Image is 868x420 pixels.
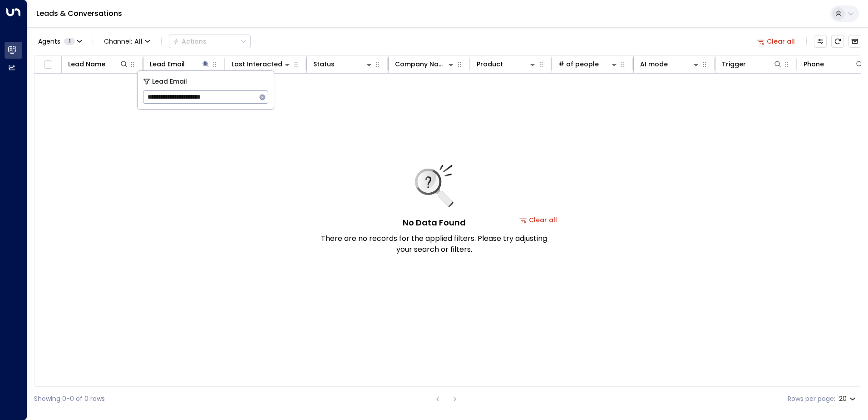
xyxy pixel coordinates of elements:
[232,59,292,70] div: Last Interacted
[804,59,864,70] div: Phone
[848,35,861,48] button: Archived Leads
[134,38,143,45] span: All
[150,59,210,70] div: Lead Email
[34,394,105,404] div: Showing 0-0 of 0 rows
[839,392,858,405] div: 20
[321,233,547,255] p: There are no records for the applied filters. Please try adjusting your search or filters.
[100,35,154,48] button: Channel:All
[722,59,782,70] div: Trigger
[169,35,251,48] button: Actions
[150,59,185,70] div: Lead Email
[36,8,122,19] a: Leads & Conversations
[152,76,187,87] span: Lead Email
[477,59,537,70] div: Product
[804,59,824,70] div: Phone
[814,35,827,48] button: Customize
[403,216,466,229] h5: No Data Found
[313,59,374,70] div: Status
[831,35,844,48] span: Refresh
[788,394,835,404] label: Rows per page:
[313,59,335,70] div: Status
[558,59,619,70] div: # of people
[64,38,75,45] span: 1
[42,59,54,70] span: Toggle select all
[169,35,251,48] div: Button group with a nested menu
[558,59,599,70] div: # of people
[395,59,455,70] div: Company Name
[38,38,60,45] span: Agents
[640,59,668,70] div: AI mode
[754,35,799,48] button: Clear all
[100,35,154,48] span: Channel:
[68,59,128,70] div: Lead Name
[34,35,85,48] button: Agents1
[68,59,105,70] div: Lead Name
[640,59,700,70] div: AI mode
[395,59,446,70] div: Company Name
[173,37,207,45] div: Actions
[722,59,746,70] div: Trigger
[432,393,461,405] nav: pagination navigation
[232,59,282,70] div: Last Interacted
[477,59,503,70] div: Product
